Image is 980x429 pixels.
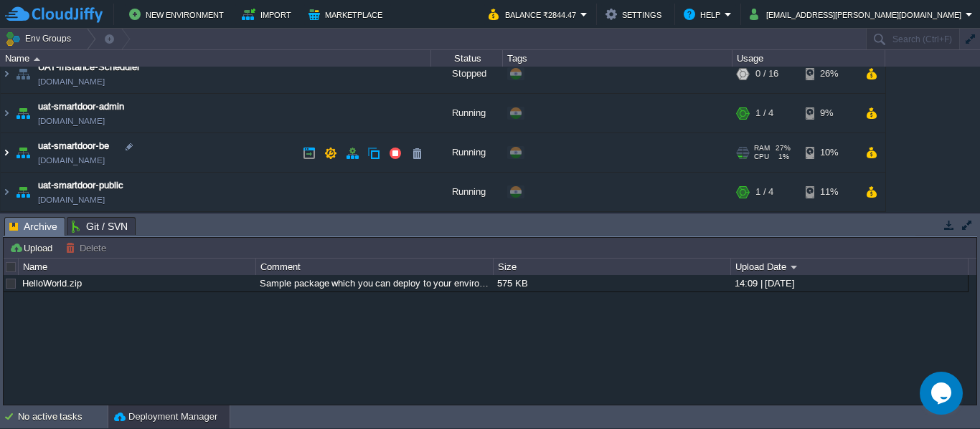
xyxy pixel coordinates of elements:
span: CPU [754,153,769,161]
div: Status [432,50,502,67]
div: 26% [806,54,852,93]
div: Running [431,173,503,211]
img: CloudJiffy [5,6,103,24]
button: Import [242,6,296,23]
div: 11% [806,173,852,211]
button: Deployment Manager [114,410,217,424]
div: Comment [257,259,493,275]
a: [DOMAIN_NAME] [38,153,105,168]
img: AMDAwAAAACH5BAEAAAAALAAAAAABAAEAAAICRAEAOw== [13,94,33,132]
div: Upload Date [732,259,968,275]
span: RAM [754,144,770,153]
div: Size [494,259,730,275]
div: Name [1,50,430,67]
button: Balance ₹2844.47 [489,6,580,23]
a: HelloWorld.zip [22,278,82,289]
button: Env Groups [5,29,76,49]
div: 575 KB [494,275,730,291]
div: 10% [806,133,852,172]
div: 1 / 4 [755,94,773,132]
button: Upload [9,241,57,254]
div: Running [431,133,503,172]
div: Name [19,259,255,275]
div: Sample package which you can deploy to your environment. Feel free to delete and upload a package... [256,275,492,291]
div: Running [431,94,503,132]
img: AMDAwAAAACH5BAEAAAAALAAAAAABAAEAAAICRAEAOw== [1,94,12,132]
button: Settings [606,6,666,23]
button: Help [684,6,725,23]
span: 27% [776,144,791,153]
img: AMDAwAAAACH5BAEAAAAALAAAAAABAAEAAAICRAEAOw== [34,57,40,61]
button: [EMAIL_ADDRESS][PERSON_NAME][DOMAIN_NAME] [750,6,966,23]
span: Archive [9,218,57,236]
a: UAT-Instance-Scheduler [38,60,140,74]
iframe: chat widget [920,372,966,415]
div: 9% [806,94,852,132]
div: 0 / 16 [755,54,778,93]
a: [DOMAIN_NAME] [38,114,105,128]
button: Marketplace [308,6,387,23]
a: uat-smartdoor-be [38,139,109,153]
span: 1% [775,153,789,161]
img: AMDAwAAAACH5BAEAAAAALAAAAAABAAEAAAICRAEAOw== [1,133,12,172]
div: 14:09 | [DATE] [731,275,967,291]
img: AMDAwAAAACH5BAEAAAAALAAAAAABAAEAAAICRAEAOw== [13,173,33,211]
div: Stopped [431,54,503,93]
span: Git / SVN [72,218,128,235]
div: No active tasks [18,405,108,428]
button: Delete [65,241,110,254]
a: uat-smartdoor-public [38,178,123,193]
button: New Environment [129,6,228,23]
div: 1 / 4 [755,173,773,211]
a: [DOMAIN_NAME] [38,74,105,89]
div: Usage [733,50,885,67]
img: AMDAwAAAACH5BAEAAAAALAAAAAABAAEAAAICRAEAOw== [13,133,33,172]
img: AMDAwAAAACH5BAEAAAAALAAAAAABAAEAAAICRAEAOw== [1,54,12,93]
img: AMDAwAAAACH5BAEAAAAALAAAAAABAAEAAAICRAEAOw== [13,54,33,93]
a: uat-smartdoor-admin [38,100,124,114]
div: Tags [504,50,732,67]
img: AMDAwAAAACH5BAEAAAAALAAAAAABAAEAAAICRAEAOw== [1,173,12,211]
a: [DOMAIN_NAME] [38,193,105,207]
